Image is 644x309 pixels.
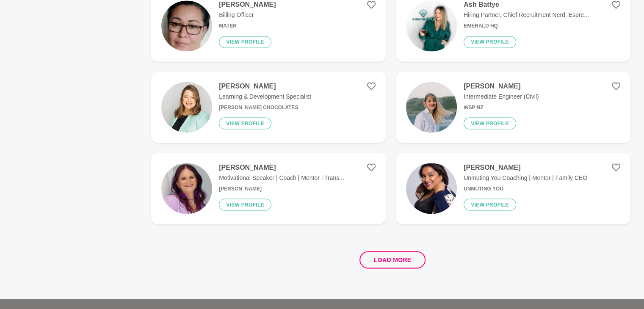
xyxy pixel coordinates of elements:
[464,11,589,19] p: Hiring Partner, Chief Recruitment Nerd, Espre...
[464,199,516,210] button: View profile
[396,72,630,143] a: [PERSON_NAME]Intermediate Engineer (Civil)WSP NZView profile
[161,0,212,51] img: 99cb35562bf5ddd20ceb69c63967c7dbe5e8de84-1003x1326.jpg
[464,0,589,9] h4: Ash Battye
[464,36,516,48] button: View profile
[219,92,311,101] p: Learning & Development Specialist
[464,92,539,101] p: Intermediate Engineer (Civil)
[219,0,276,9] h4: [PERSON_NAME]
[219,36,271,48] button: View profile
[219,173,344,182] p: Motivational Speaker | Coach | Mentor | Trans...
[464,82,539,90] h4: [PERSON_NAME]
[151,72,386,143] a: [PERSON_NAME]Learning & Development Specialist[PERSON_NAME] ChocolatesView profile
[219,104,311,110] h6: [PERSON_NAME] Chocolates
[219,199,271,210] button: View profile
[406,0,457,51] img: cd2cd383ecb51c0d03350250c18238cc43dceb29-2048x2048.jpg
[464,185,587,192] h6: Unmuting You
[219,23,276,29] h6: Mater
[406,82,457,132] img: 51c22f1a7bad8abb77bd672b5b2cfb7d8c27a45e-455x480.jpg
[161,82,212,132] img: 96322dc04650aa32025917050f2fe47a3db266fa-474x474.jpg
[359,251,426,268] button: Load more
[464,173,587,182] p: Unmuting You Coaching | Mentor | Family CEO
[219,185,344,192] h6: [PERSON_NAME]
[219,163,344,171] h4: [PERSON_NAME]
[151,153,386,224] a: [PERSON_NAME]Motivational Speaker | Coach | Mentor | Trans...[PERSON_NAME]View profile
[219,117,271,129] button: View profile
[464,23,589,29] h6: Emerald HQ
[161,163,212,214] img: a4213b8a5233650e15f620b0517a6d390857257c-990x1240.jpg
[464,117,516,129] button: View profile
[219,82,311,90] h4: [PERSON_NAME]
[464,104,539,110] h6: WSP NZ
[464,163,587,171] h4: [PERSON_NAME]
[406,163,457,214] img: f2afb2522b980be8f6244ad202c6bd10d092180f-534x800.jpg
[219,11,276,19] p: Billing Officer
[396,153,630,224] a: [PERSON_NAME]Unmuting You Coaching | Mentor | Family CEOUnmuting YouView profile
